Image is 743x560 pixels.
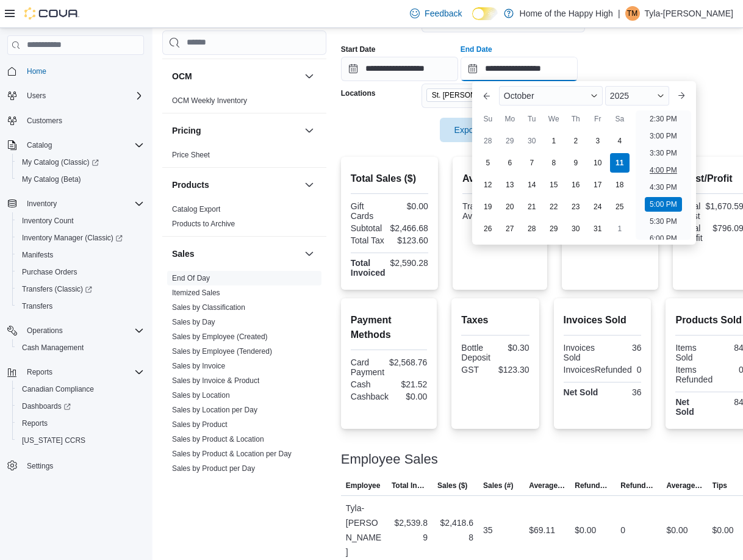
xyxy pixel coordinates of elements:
div: day-21 [522,197,542,217]
a: Sales by Location per Day [172,406,257,414]
a: Sales by Day [172,318,215,326]
span: Sales by Product & Location per Day [172,449,292,459]
div: Sa [610,109,630,129]
span: Settings [22,458,144,473]
li: 3:00 PM [645,129,682,143]
div: Invoices Sold [564,343,600,362]
div: $2,418.68 [437,515,473,545]
a: Feedback [405,1,467,26]
h2: Total Sales ($) [351,171,428,186]
span: Catalog [27,140,52,150]
div: Total Tax [351,235,387,245]
span: Refunds ($) [575,481,611,490]
span: Sales by Classification [172,303,245,312]
div: day-30 [522,131,542,151]
div: day-12 [478,175,498,195]
span: OCM Weekly Inventory [172,96,247,106]
a: Itemized Sales [172,289,220,297]
div: 0 [620,523,625,537]
a: Sales by Employee (Tendered) [172,347,272,356]
div: day-18 [610,175,630,195]
a: Manifests [17,248,58,262]
span: My Catalog (Classic) [22,157,99,167]
span: Inventory Manager (Classic) [17,231,144,245]
h3: Sales [172,248,195,260]
div: Mo [500,109,520,129]
button: Canadian Compliance [12,381,149,398]
div: day-6 [500,153,520,173]
button: Manifests [12,246,149,264]
span: Cash Management [22,343,84,353]
a: Purchase Orders [17,265,82,279]
div: $2,590.28 [390,258,428,268]
div: day-29 [500,131,520,151]
span: Tips [712,481,727,490]
span: Customers [27,116,62,126]
div: day-10 [588,153,608,173]
button: Users [2,87,149,104]
div: Items Sold [675,343,707,362]
span: Sales by Day [172,317,215,327]
span: 2025 [610,91,629,101]
button: Catalog [2,137,149,154]
a: Sales by Product [172,420,228,429]
span: Price Sheet [172,150,210,160]
li: 6:00 PM [645,231,682,246]
a: Sales by Location [172,391,230,400]
span: My Catalog (Classic) [17,155,144,170]
button: [US_STATE] CCRS [12,432,149,449]
span: Sales by Employee (Created) [172,332,268,342]
div: day-26 [478,219,498,239]
li: 5:00 PM [645,197,682,212]
div: day-8 [544,153,564,173]
h2: Taxes [461,313,529,328]
button: Next month [672,86,691,106]
span: Sales by Invoice [172,361,225,371]
button: OCM [302,69,317,84]
a: Dashboards [17,399,76,414]
span: Transfers [22,301,52,311]
span: Washington CCRS [17,433,144,448]
li: 2:30 PM [645,112,682,126]
button: Pricing [302,123,317,138]
div: InvoicesRefunded [564,365,632,375]
a: Inventory Manager (Classic) [12,229,149,246]
button: Purchase Orders [12,264,149,281]
h3: OCM [172,70,192,82]
span: Transfers (Classic) [22,284,92,294]
button: Export [440,118,508,142]
a: OCM Weekly Inventory [172,96,247,105]
span: Canadian Compliance [17,382,144,397]
span: Average Refund [666,481,702,490]
button: Inventory Count [12,212,149,229]
a: Dashboards [12,398,149,415]
a: Sales by Invoice & Product [172,376,259,385]
label: Locations [341,88,376,98]
div: Bottle Deposit [461,343,493,362]
a: Price Sheet [172,151,210,159]
div: $21.52 [392,379,428,389]
div: Products [162,202,326,236]
a: Sales by Invoice [172,362,225,370]
div: day-13 [500,175,520,195]
div: day-25 [610,197,630,217]
label: Start Date [341,45,376,54]
div: day-7 [522,153,542,173]
button: Pricing [172,124,300,137]
span: Sales by Product & Location [172,434,264,444]
div: $2,568.76 [389,357,427,367]
span: End Of Day [172,273,210,283]
button: Settings [2,456,149,474]
button: Cash Management [12,339,149,356]
div: Tu [522,109,542,129]
span: Reports [22,365,144,379]
span: Cash Management [17,340,144,355]
span: Inventory Count [17,214,144,228]
span: Reports [17,416,144,431]
div: Gift Cards [351,201,387,221]
button: Products [172,179,300,191]
input: Press the down key to open a popover containing a calendar. [341,57,458,81]
div: day-4 [610,131,630,151]
div: Th [566,109,586,129]
span: Purchase Orders [17,265,144,279]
